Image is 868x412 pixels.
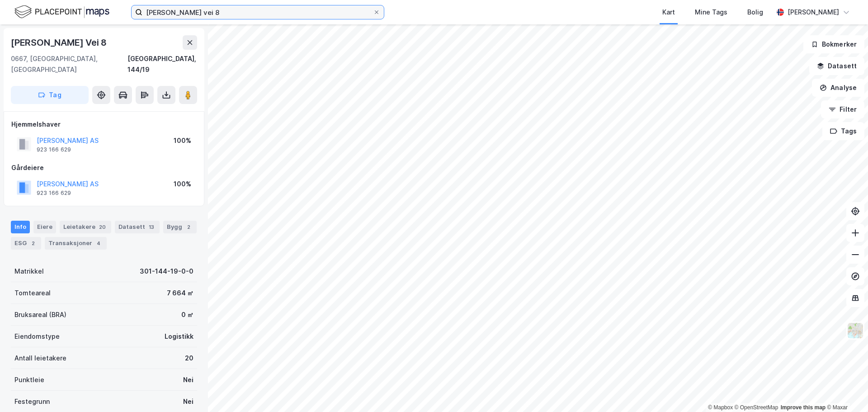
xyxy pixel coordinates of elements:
[11,221,30,233] div: Info
[142,5,373,19] input: Søk på adresse, matrikkel, gårdeiere, leietakere eller personer
[747,7,763,18] div: Bolig
[183,374,193,385] div: Nei
[28,239,38,248] div: 2
[14,396,50,407] div: Festegrunn
[14,4,109,20] img: logo.f888ab2527a4732fd821a326f86c7f29.svg
[847,322,864,339] img: Z
[11,119,197,130] div: Hjemmelshaver
[14,353,66,364] div: Antall leietakere
[821,100,864,118] button: Filter
[788,7,839,18] div: [PERSON_NAME]
[45,237,107,250] div: Transaksjoner
[165,331,193,342] div: Logistikk
[11,53,127,75] div: 0667, [GEOGRAPHIC_DATA], [GEOGRAPHIC_DATA]
[37,189,71,197] div: 923 166 629
[781,404,826,411] a: Improve this map
[33,221,56,233] div: Eiere
[662,7,675,18] div: Kart
[11,35,108,50] div: [PERSON_NAME] Vei 8
[147,223,156,232] div: 13
[14,309,66,320] div: Bruksareal (BRA)
[174,179,191,189] div: 100%
[174,135,191,146] div: 100%
[695,7,727,18] div: Mine Tags
[11,237,41,250] div: ESG
[115,221,160,233] div: Datasett
[803,35,864,53] button: Bokmerker
[812,79,864,97] button: Analyse
[822,122,864,140] button: Tags
[809,57,864,75] button: Datasett
[181,309,193,320] div: 0 ㎡
[140,266,193,277] div: 301-144-19-0-0
[184,223,193,232] div: 2
[185,353,193,364] div: 20
[167,288,193,298] div: 7 664 ㎡
[94,239,103,248] div: 4
[183,396,193,407] div: Nei
[14,266,44,277] div: Matrikkel
[97,223,108,232] div: 20
[735,404,778,411] a: OpenStreetMap
[708,404,733,411] a: Mapbox
[14,288,51,298] div: Tomteareal
[60,221,111,233] div: Leietakere
[14,331,60,342] div: Eiendomstype
[11,162,197,173] div: Gårdeiere
[14,374,44,385] div: Punktleie
[37,146,71,153] div: 923 166 629
[823,369,868,412] iframe: Chat Widget
[163,221,197,233] div: Bygg
[11,86,89,104] button: Tag
[127,53,197,75] div: [GEOGRAPHIC_DATA], 144/19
